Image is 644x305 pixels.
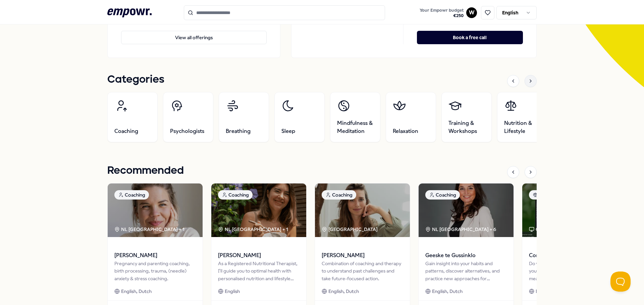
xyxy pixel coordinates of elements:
h1: Recommended [107,162,184,179]
div: Nutrition & Lifestyle [529,190,587,200]
img: package image [419,183,514,237]
span: Training & Workshops [448,119,485,135]
img: package image [522,183,617,237]
button: View all offerings [121,31,267,44]
a: Psychologists [163,92,213,142]
img: package image [315,183,410,237]
div: [GEOGRAPHIC_DATA] [322,226,379,233]
button: Book a free call [417,31,523,44]
a: Your Empowr budget€250 [417,6,466,20]
a: View all offerings [121,20,267,44]
span: [PERSON_NAME] [322,251,403,260]
span: English [225,288,240,295]
div: NL [GEOGRAPHIC_DATA] + 6 [425,226,496,233]
span: Sleep [281,127,295,135]
span: Coaching [114,127,138,135]
a: Sleep [274,92,325,142]
span: Psychologists [170,127,204,135]
div: NL [GEOGRAPHIC_DATA] + 1 [114,226,184,233]
div: Coaching [322,190,356,200]
div: Coaching [425,190,460,200]
span: Mindfulness & Meditation [337,119,373,135]
img: package image [211,183,306,237]
button: W [466,7,477,18]
div: Coaching [218,190,253,200]
div: As a Registered Nutritional Therapist, I'll guide you to optimal health with personalised nutriti... [218,260,300,282]
div: Combination of coaching and therapy to understand past challenges and take future-focused action. [322,260,403,282]
span: English, Dutch [121,288,152,295]
span: English, Dutch [432,288,463,295]
iframe: Help Scout Beacon - Open [610,272,631,292]
div: Coaching [114,190,149,200]
span: English, Dutch [328,288,359,295]
div: NL [GEOGRAPHIC_DATA] + 1 [218,226,288,233]
a: Breathing [219,92,269,142]
span: Dutch [536,288,549,295]
input: Search for products, categories or subcategories [184,5,385,20]
span: [PERSON_NAME] [218,251,300,260]
a: Coaching [107,92,158,142]
a: Mindfulness & Meditation [330,92,380,142]
div: Pregnancy and parenting coaching, birth processing, trauma, (needle) anxiety & stress coaching. [114,260,196,282]
span: € 250 [420,13,464,18]
span: Your Empowr budget [420,8,464,13]
a: Training & Workshops [441,92,492,142]
div: Gain insight into your habits and patterns, discover alternatives, and practice new approaches fo... [425,260,507,282]
div: Do you want to know the real status of your health? The Health Check measures 18 biomarkers for a... [529,260,610,282]
a: Relaxation [386,92,436,142]
a: Nutrition & Lifestyle [497,92,547,142]
h1: Categories [107,71,164,88]
div: Online [529,226,550,233]
span: Breathing [226,127,251,135]
img: package image [108,183,203,237]
span: Relaxation [393,127,418,135]
span: Complete Health Check [529,251,610,260]
button: Your Empowr budget€250 [418,6,465,20]
span: [PERSON_NAME] [114,251,196,260]
span: Nutrition & Lifestyle [504,119,540,135]
span: Geeske te Gussinklo [425,251,507,260]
